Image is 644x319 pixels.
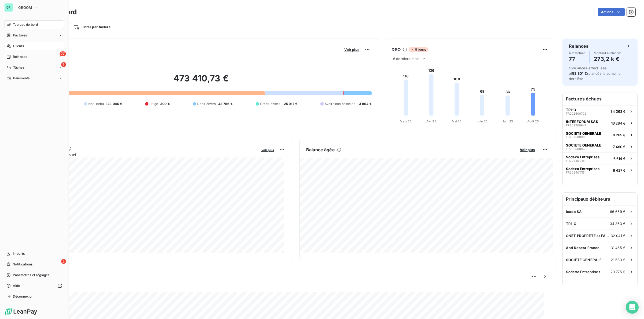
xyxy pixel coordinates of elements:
[400,119,412,123] tspan: Mars 25
[4,282,64,290] a: Aide
[610,109,625,114] span: 34 363 €
[18,5,32,10] span: GROOM
[149,102,158,106] span: Litige
[88,102,104,106] span: Non-échu
[197,102,216,106] span: Débit divers
[30,73,372,89] h2: 473 410,73 €
[4,52,64,61] a: 77Relances
[13,76,30,81] span: Paiements
[566,246,600,250] span: And Repeat France
[563,193,637,205] h6: Principaux débiteurs
[344,47,359,52] span: Voir plus
[566,234,611,238] span: ONET PROPRETE et FACILITY SERVICES
[566,155,599,159] span: Sodexo Entreprises
[594,51,621,55] span: Montant à relancer
[613,156,625,161] span: 6 614 €
[13,54,27,59] span: Relances
[13,65,24,70] span: Tâches
[566,209,582,214] span: Icade SA
[563,164,637,176] button: Sodexo EntreprisesFR2024017156 427 €
[357,102,372,106] span: -3 864 €
[30,152,258,157] span: Chiffre d'affaires mensuel
[409,47,427,52] span: 9 jours
[160,102,170,106] span: 390 €
[4,3,13,12] div: GR
[566,131,601,136] span: SOCIETE GENERALE
[611,246,625,250] span: 31 465 €
[566,143,601,147] span: SOCIETE GENERALE
[566,167,599,171] span: Sodexo Entreprises
[13,251,25,256] span: Imports
[518,147,536,152] button: Voir plus
[218,102,233,106] span: 43 786 €
[566,171,585,174] span: FR202401715
[260,102,280,106] span: Crédit divers
[261,148,274,152] span: Voir plus
[613,168,625,172] span: 6 427 €
[4,271,64,279] a: Paramètres et réglages
[566,112,586,115] span: FR202500702
[4,74,64,82] a: Paiements
[502,119,513,123] tspan: Juil. 25
[594,55,621,63] h4: 273,2 k €
[527,119,539,123] tspan: Août 25
[563,141,637,152] button: SOCIETE GENERALEFR2025008637 460 €
[566,258,602,262] span: SOCIETE GENERALE
[4,307,38,316] img: Logo LeanPay
[563,152,637,164] button: Sodexo EntreprisesFR2024017166 614 €
[626,301,639,314] div: Open Intercom Messenger
[13,283,20,288] span: Aide
[598,8,625,16] button: Actions
[393,57,419,61] span: 6 derniers mois
[13,22,38,27] span: Tableau de bord
[343,47,361,52] button: Voir plus
[260,147,276,152] button: Voir plus
[566,222,576,226] span: TRI-O
[325,102,355,106] span: Avoirs non associés
[613,145,625,149] span: 7 460 €
[13,262,32,267] span: Notifications
[106,102,122,106] span: 123 046 €
[13,273,49,277] span: Paramètres et réglages
[566,108,576,112] span: TRI-O
[282,102,297,106] span: -25 917 €
[610,209,625,214] span: 66 659 €
[391,46,401,53] h6: DSO
[566,136,587,139] span: FR202500865
[70,23,114,31] button: Filtrer par facture
[566,124,586,127] span: FR202500847
[563,105,637,117] button: TRI-OFR20250070234 363 €
[610,270,625,274] span: 20 775 €
[569,51,585,55] span: À effectuer
[452,119,462,123] tspan: Mai 25
[569,55,585,63] h4: 77
[477,119,488,123] tspan: Juin 25
[61,62,66,67] span: 1
[61,259,66,264] span: 8
[566,270,600,274] span: Sodexo Entreprises
[569,43,588,49] h6: Relances
[566,119,598,124] span: INTERFORUM SAS
[610,222,625,226] span: 34 363 €
[613,133,625,137] span: 9 265 €
[611,258,625,262] span: 21 583 €
[4,63,64,72] a: 1Tâches
[563,92,637,105] h6: Factures échues
[4,31,64,40] a: Factures
[569,66,621,81] span: relances effectuées et relancés la semaine dernière.
[566,159,585,162] span: FR202401716
[13,33,27,38] span: Factures
[611,121,625,125] span: 16 284 €
[520,148,535,152] span: Voir plus
[13,294,34,299] span: Déconnexion
[426,119,436,123] tspan: Avr. 25
[4,42,64,50] a: Clients
[4,20,64,29] a: Tableau de bord
[13,44,24,48] span: Clients
[4,249,64,258] a: Imports
[611,234,625,238] span: 32 041 €
[566,147,587,151] span: FR202500863
[569,66,573,70] span: 15
[60,51,66,56] span: 77
[572,71,587,76] span: 53 301 €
